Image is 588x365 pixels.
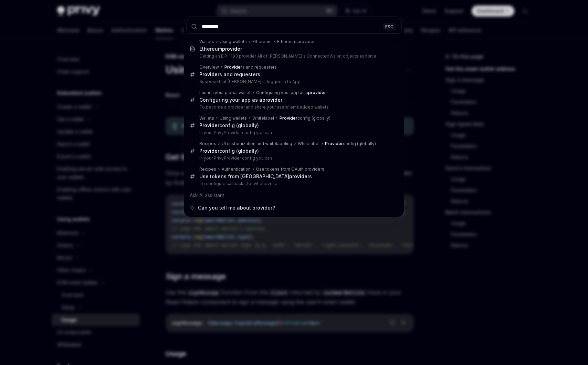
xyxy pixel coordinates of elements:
[222,46,242,52] b: provider
[199,122,259,129] div: config (globally)
[298,141,319,146] div: Whitelabel
[199,46,242,52] div: Ethereum
[199,79,387,84] p: Suppose that [PERSON_NAME] is logged in to App
[224,64,277,70] div: s and requesters
[289,173,309,179] b: provider
[383,23,396,30] div: ESC
[198,204,275,211] span: Can you tell me about provider?
[199,130,387,135] p: In your PrivyProvider config you can
[199,166,216,172] div: Recipes
[199,90,251,95] div: Launch your global wallet
[199,104,387,110] p: To become a provider and share your users' embedded wallets
[199,97,282,103] div: Configuring your app as a
[199,173,312,180] div: Use tokens from [GEOGRAPHIC_DATA] s
[325,141,376,146] div: config (globally)
[199,155,387,161] p: In your PrivyProvider config you can
[222,141,292,146] div: UI customization and whitelabeling
[256,90,326,95] div: Configuring your app as a
[199,148,259,154] div: config (globally)
[325,141,343,146] b: Provider
[222,166,251,172] div: Authentication
[280,115,297,121] b: Provider
[277,39,315,44] div: Ethereum provider
[199,115,214,121] div: Wallets
[199,64,219,70] div: Overview
[280,115,330,121] div: config (globally)
[252,39,272,44] div: Ethereum
[252,115,274,121] div: Whitelabel
[199,141,216,146] div: Recipes
[224,64,242,70] b: Provider
[256,166,324,172] div: Use tokens from OAuth providers
[199,53,387,59] p: Getting an EIP-1193 provider All of [PERSON_NAME]'s ConnectedWallet objects export a
[220,115,247,121] div: Using wallets
[199,71,219,77] b: Provider
[199,122,219,128] b: Provider
[220,39,247,44] div: Using wallets
[199,39,214,44] div: Wallets
[186,189,402,202] div: Ask AI assistant
[262,97,282,103] b: provider
[199,71,260,78] div: s and requesters
[199,148,219,154] b: Provider
[199,181,387,186] p: To configure callbacks for whenever a
[308,90,326,95] b: provider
